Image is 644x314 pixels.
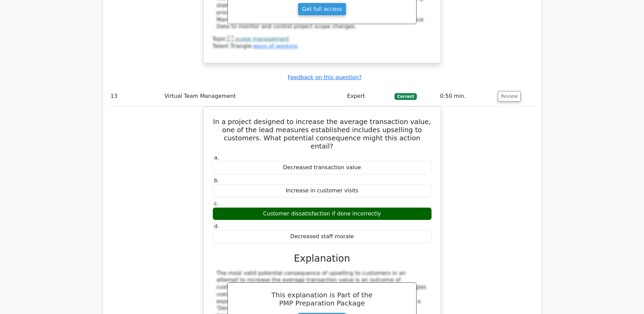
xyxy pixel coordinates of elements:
div: Increase in customer visits [213,184,432,197]
td: Expert [344,87,392,106]
a: ways of working [253,43,297,49]
div: Talent Triangle: [213,36,432,50]
span: b. [214,177,219,184]
span: Correct [394,93,417,100]
div: Decreased transaction value [213,161,432,174]
div: Decreased staff morale [213,230,432,243]
td: 0:50 min. [437,87,495,106]
td: 13 [108,87,162,106]
a: Get full access [298,3,346,16]
a: Feedback on this question? [288,74,362,81]
span: c. [214,200,219,207]
div: Customer dissatisfaction if done incorrectly [213,207,432,221]
button: Review [498,91,521,102]
span: a. [214,154,219,161]
span: d. [214,223,219,229]
td: Virtual Team Management [162,87,344,106]
h3: Explanation [217,253,428,264]
h5: In a project designed to increase the average transaction value, one of the lead measures establi... [212,118,433,150]
div: Topic: [213,36,432,43]
a: scope management [235,36,289,42]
